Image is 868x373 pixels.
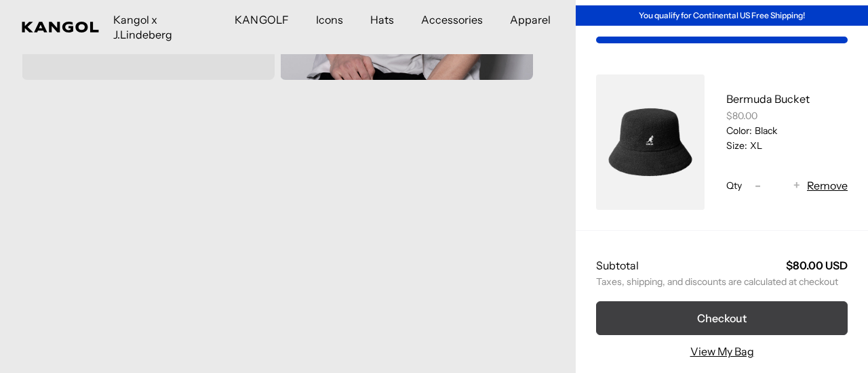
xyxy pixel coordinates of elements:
[787,177,807,194] button: +
[576,5,868,26] div: You qualify for Continental US Free Shipping!
[596,276,848,288] small: Taxes, shipping, and discounts are calculated at checkout
[726,92,810,106] a: Bermuda Bucket
[596,258,639,273] h2: Subtotal
[747,139,762,152] dd: XL
[755,177,761,195] span: -
[690,343,754,359] a: View My Bag
[726,179,742,192] span: Qty
[768,177,787,194] input: Quantity for Bermuda Bucket
[747,177,768,194] button: -
[726,110,848,122] div: $80.00
[752,125,777,137] dd: Black
[596,301,848,335] button: Checkout
[786,259,848,272] strong: $80.00 USD
[726,139,747,152] dt: Size:
[793,177,800,195] span: +
[807,177,848,194] button: Remove Bermuda Bucket - Black / XL
[726,125,752,137] dt: Color:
